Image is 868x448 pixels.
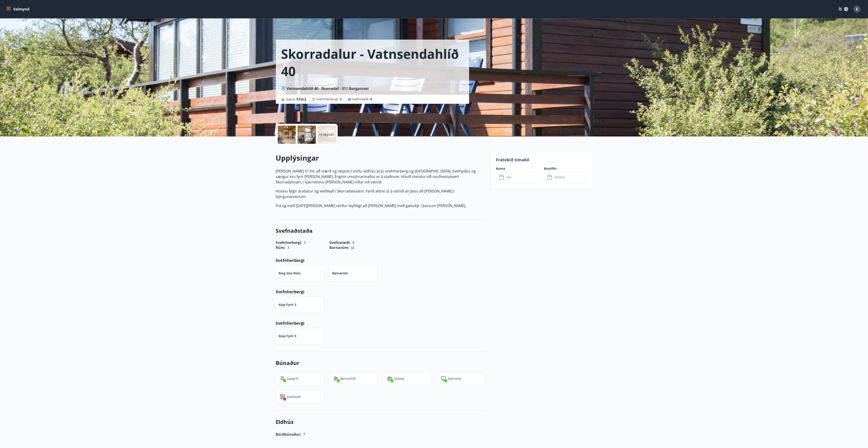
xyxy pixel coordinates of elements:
[280,394,285,400] img: Dl16BY4EX9PAW649lg1C3oBuIaAsR6QVDQBO2cTm.svg
[276,289,485,295] p: Svefnherbergi
[279,334,297,338] p: Koja fyrir 3
[276,188,485,199] p: Húsinu fylgir árabátur og veiðileyfi í Skorradalsvatni. Farið aldrei út á vatnið án þess að [PERS...
[276,168,485,185] p: [PERSON_NAME] 51 fm. að stærð og skiptist í stofu, eldhús, þrjú svefnherbergi og [GEOGRAPHIC_DATA...
[836,5,851,13] button: ÍS
[276,203,485,208] p: Frá og með [DATE][PERSON_NAME] verður leyfilegt að [PERSON_NAME] með gæludýr í þessum [PERSON_NAME].
[333,376,339,381] img: ro1VYixuww4Qdd7lsw8J65QhOwJZ1j2DOUyXo3Mt.svg
[330,245,350,250] span: Barnarúm :
[5,5,31,13] button: menu
[496,157,587,163] p: Frátekið tímabil
[276,418,485,426] h3: Eldhús
[281,45,464,80] h1: Skorradalur - Vatnsendahlíð 40
[276,257,485,263] p: Svefnherbergi
[317,97,342,101] span: Svefnherbergi :
[332,271,348,276] p: Barnarúm
[276,320,485,326] p: Svefnherbergi
[394,376,405,381] p: Útvarp
[276,245,286,250] span: Rúm :
[287,86,369,91] span: Vatnsendahlíð 40 - Skorradal - 311 Borgarnesi
[351,245,354,250] span: Já
[303,431,305,438] h6: 7
[341,376,356,381] p: Barnastóll
[287,395,301,399] p: Þvottavél
[276,227,485,235] h3: Svefnaðstaða
[279,302,297,307] p: Koja fyrir 3
[856,7,858,12] span: E
[352,97,372,101] span: Svefnstæði :
[441,376,446,381] img: mAminyBEY3mRTAfayxHTq5gfGd6GwGu9CEpuJRvg.svg
[286,96,306,102] span: Stærð :
[280,376,285,381] img: ZXjrS3QKesehq6nQAPjaRuRTI364z8ohTALB4wBr.svg
[387,376,392,381] img: HjsXMP79zaSHlY54vW4Et0sdqheuFiP1RYfGwuXf.svg
[340,97,342,101] span: 3
[319,132,335,137] p: +5 Myndir
[276,359,485,367] h3: Búnaður
[297,97,306,102] span: 51 m2
[544,166,587,171] label: Brottför
[852,4,863,15] button: E
[370,97,372,101] span: 8
[276,432,302,437] span: Borðbúnaður:
[448,376,461,381] p: Sjónvarp
[276,153,485,163] h2: Upplýsingar
[287,245,289,250] span: 3
[287,376,299,381] p: Gasgrill
[496,166,539,171] label: Koma
[279,271,301,276] p: King Size rúm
